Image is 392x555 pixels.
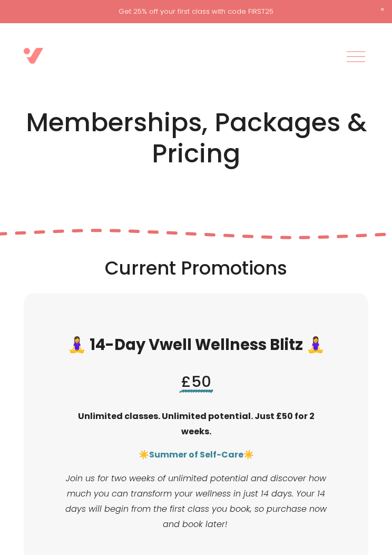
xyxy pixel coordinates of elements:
[24,256,369,280] h2: Current Promotions
[24,107,369,170] h1: Memberships, Packages & Pricing
[65,447,327,463] p: ☀️ ☀️
[67,334,325,355] strong: 🧘‍♀️ 14-Day Vwell Wellness Blitz 🧘‍♀️
[24,48,43,64] img: VWell
[78,410,316,437] strong: Unlimited classes. Unlimited potential. Just £50 for 2 weeks.
[65,472,329,530] em: Join us for two weeks of unlimited potential and discover how much you can transform your wellnes...
[181,371,211,392] span: £50
[149,449,243,461] strong: Summer of Self-Care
